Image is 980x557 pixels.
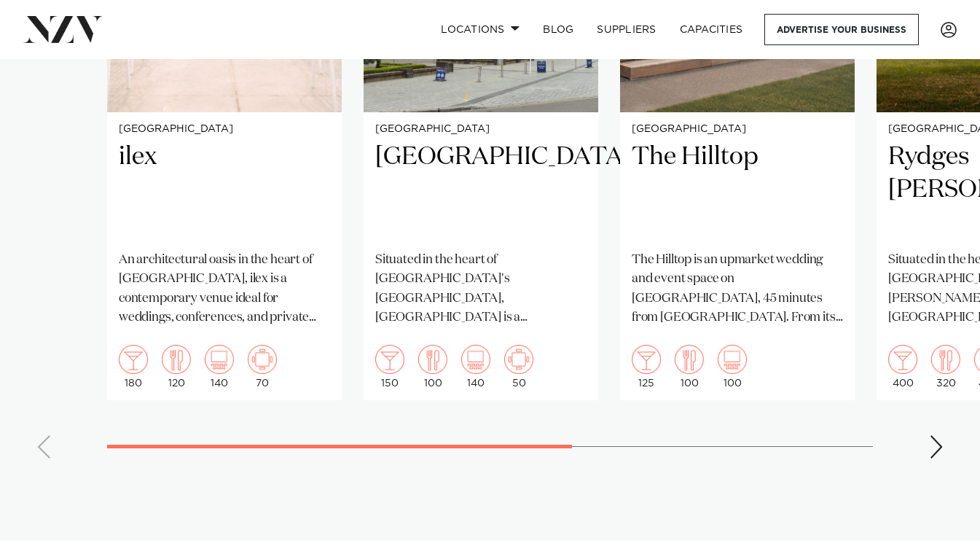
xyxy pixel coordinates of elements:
img: meeting.png [504,345,533,374]
a: SUPPLIERS [585,14,667,45]
img: cocktail.png [888,345,917,374]
h2: [GEOGRAPHIC_DATA] [375,141,587,239]
img: theatre.png [461,345,490,374]
div: 50 [504,345,533,389]
small: [GEOGRAPHIC_DATA] [375,124,587,135]
small: [GEOGRAPHIC_DATA] [119,124,330,135]
p: Situated in the heart of [GEOGRAPHIC_DATA]'s [GEOGRAPHIC_DATA], [GEOGRAPHIC_DATA] is a contempora... [375,251,587,327]
div: 150 [375,345,404,389]
small: [GEOGRAPHIC_DATA] [632,124,843,135]
div: 140 [205,345,234,389]
div: 70 [248,345,277,389]
div: 180 [119,345,148,389]
img: dining.png [675,345,704,374]
p: The Hilltop is an upmarket wedding and event space on [GEOGRAPHIC_DATA], 45 minutes from [GEOGRAP... [632,251,843,327]
img: cocktail.png [632,345,661,374]
div: 100 [718,345,747,389]
img: dining.png [418,345,447,374]
div: 100 [675,345,704,389]
img: cocktail.png [119,345,148,374]
a: Capacities [668,14,755,45]
div: 320 [931,345,960,389]
img: dining.png [162,345,191,374]
h2: ilex [119,141,330,239]
a: Advertise your business [764,14,919,45]
a: Locations [429,14,531,45]
img: nzv-logo.png [23,16,103,42]
div: 125 [632,345,661,389]
img: cocktail.png [375,345,404,374]
div: 400 [888,345,917,389]
div: 120 [162,345,191,389]
img: meeting.png [248,345,277,374]
h2: The Hilltop [632,141,843,239]
img: theatre.png [718,345,747,374]
a: BLOG [531,14,585,45]
img: theatre.png [205,345,234,374]
img: dining.png [931,345,960,374]
div: 140 [461,345,490,389]
p: An architectural oasis in the heart of [GEOGRAPHIC_DATA], ilex is a contemporary venue ideal for ... [119,251,330,327]
div: 100 [418,345,447,389]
